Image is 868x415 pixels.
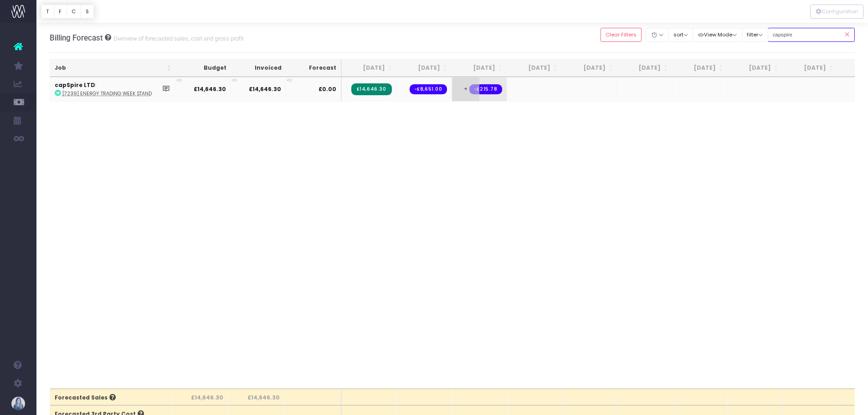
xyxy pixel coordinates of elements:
[41,5,94,19] div: Vertical button group
[55,394,116,402] span: Forecasted Sales
[768,28,855,42] input: Search...
[249,85,281,93] strong: £14,646.30
[617,59,673,77] th: Dec 25: activate to sort column ascending
[410,84,447,94] span: Streamtime order: 971 – Plus-Display Ltd
[452,59,507,77] th: Sep 25: activate to sort column ascending
[80,5,94,19] button: S
[742,28,768,42] button: filter
[783,59,838,77] th: Mar 26: activate to sort column ascending
[286,59,342,77] th: Forecast
[668,28,693,42] button: sort
[562,59,617,77] th: Nov 25: activate to sort column ascending
[318,85,336,93] span: £0.00
[601,28,642,42] button: Clear Filters
[507,59,562,77] th: Oct 25: activate to sort column ascending
[228,389,285,405] th: £14,646.30
[231,59,286,77] th: Invoiced
[111,33,244,42] small: Overview of forecasted sales, cost and gross profit
[810,5,863,19] button: Configuration
[54,5,67,19] button: F
[693,28,742,42] button: View Mode
[452,77,479,101] span: +
[194,85,226,93] strong: £14,646.30
[41,5,54,19] button: T
[11,397,25,410] img: images/default_profile_image.png
[342,59,397,77] th: Jul 25: activate to sort column ascending
[810,5,863,19] div: Vertical button group
[62,90,152,97] abbr: [7239] Energy Trading Week Stand
[728,59,783,77] th: Feb 26: activate to sort column ascending
[351,83,392,95] span: Streamtime Invoice: 5173 – [7239] Energy Trading Week Stand
[50,33,103,42] span: Billing Forecast
[67,5,81,19] button: C
[397,59,452,77] th: Aug 25: activate to sort column ascending
[172,389,228,405] th: £14,646.30
[50,59,176,77] th: Job: activate to sort column ascending
[469,84,502,94] span: Streamtime order: 995 – Business Design Centre
[673,59,728,77] th: Jan 26: activate to sort column ascending
[50,77,176,101] td: :
[176,59,231,77] th: Budget
[55,81,95,89] strong: capSpire LTD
